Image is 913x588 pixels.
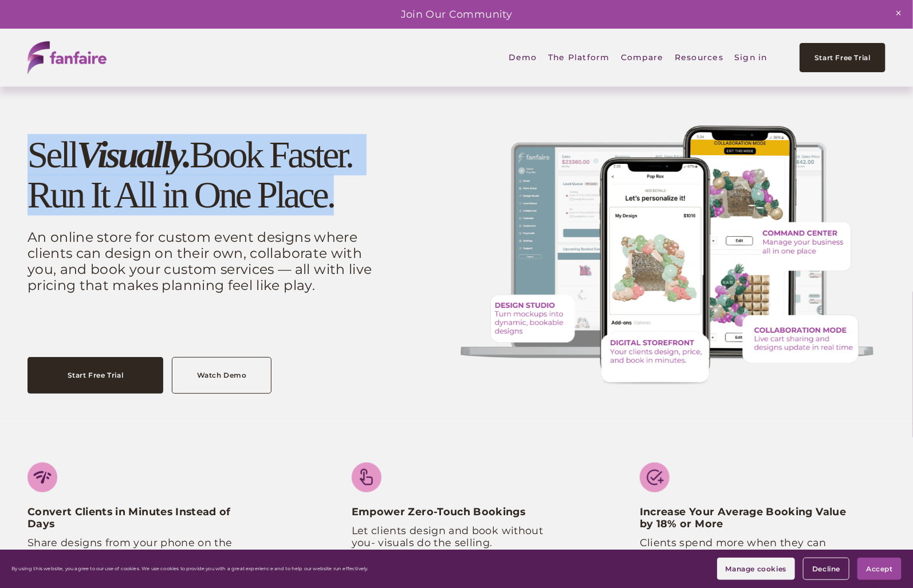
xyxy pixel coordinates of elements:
[27,357,163,394] a: Start Free Trial
[675,44,723,71] a: folder dropdown
[803,558,849,580] button: Decline
[352,505,526,518] strong: Empower Zero-Touch Bookings
[866,565,893,573] span: Accept
[640,536,849,561] p: Clients spend more when they can explore what’s possible
[27,536,237,561] p: Share designs from your phone on the go that are automatically priced.
[857,558,902,580] button: Accept
[548,45,610,70] span: The Platform
[675,45,723,70] span: Resources
[800,43,886,72] a: Start Free Trial
[172,357,271,394] a: Watch Demo
[764,549,806,561] em: visually.
[27,41,107,74] img: fanfaire
[11,566,369,572] p: By using this website, you agree to our use of cookies. We use cookies to provide you with a grea...
[77,134,190,175] em: Visually.
[717,558,795,580] button: Manage cookies
[509,44,537,71] a: Demo
[621,44,664,71] a: Compare
[812,565,840,573] span: Decline
[27,135,380,215] h1: Sell Book Faster. Run It All in One Place.
[27,229,380,294] p: An online store for custom event designs where clients can design on their own, collaborate with ...
[352,524,561,549] p: Let clients design and book without you- visuals do the selling.
[27,505,234,530] strong: Convert Clients in Minutes Instead of Days
[734,44,768,71] a: Sign in
[640,505,849,530] strong: Increase Your Average Booking Value by 18% or More
[548,44,610,71] a: folder dropdown
[726,565,786,573] span: Manage cookies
